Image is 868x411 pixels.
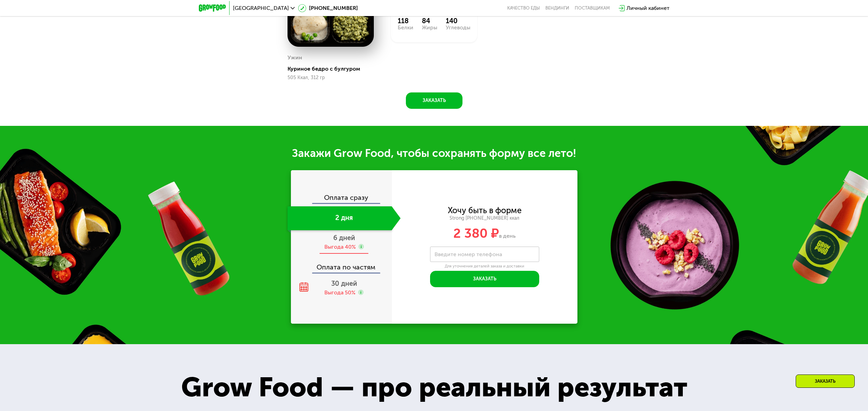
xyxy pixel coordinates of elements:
div: Личный кабинет [627,4,670,12]
div: 118 [398,17,413,25]
div: Выгода 40% [324,243,356,251]
label: Введите номер телефона [435,252,502,256]
a: [PHONE_NUMBER] [298,4,358,12]
div: 505 Ккал, 312 гр [288,75,374,80]
div: поставщикам [575,5,610,11]
div: Жиры [422,25,437,30]
div: Белки [398,25,413,30]
div: Ужин [288,53,302,63]
div: Оплата по частям [292,257,392,273]
div: Куриное бедро с булгуром [288,65,379,72]
span: 2 380 ₽ [453,225,499,241]
span: в день [499,233,516,239]
div: Хочу быть в форме [448,207,521,214]
div: 140 [446,17,470,25]
button: Заказать [406,92,462,109]
span: 6 дней [333,234,355,242]
span: [GEOGRAPHIC_DATA] [233,5,289,11]
div: Выгода 50% [324,289,355,296]
div: Оплата сразу [292,194,392,203]
div: Для уточнения деталей заказа и доставки [430,264,539,269]
div: Заказать [796,375,855,388]
div: Strong [PHONE_NUMBER] ккал [392,215,577,221]
div: 84 [422,17,437,25]
div: Углеводы [446,25,470,30]
div: Grow Food — про реальный результат [161,367,707,408]
a: Качество еды [507,5,540,11]
span: 30 дней [331,279,357,288]
button: Заказать [430,271,539,287]
a: Вендинги [545,5,569,11]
